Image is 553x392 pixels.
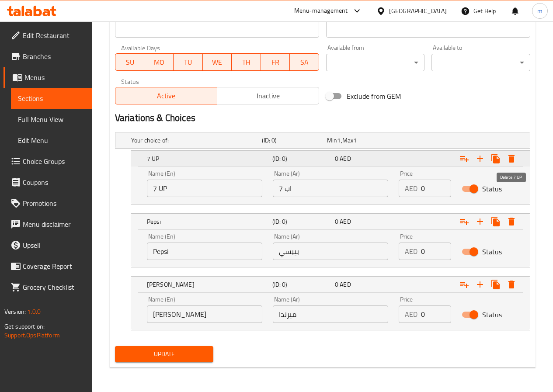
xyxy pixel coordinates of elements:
p: AED [405,309,417,319]
span: Status [482,246,502,257]
span: Coupons [23,177,85,187]
input: Enter name En [147,305,262,323]
span: Grocery Checklist [23,282,85,292]
span: Inactive [221,90,316,102]
span: Menus [24,72,85,83]
button: Active [115,87,217,104]
a: Edit Menu [11,130,92,151]
button: SU [115,53,144,71]
div: , [327,136,389,145]
span: Choice Groups [23,156,85,167]
a: Support.OpsPlatform [4,330,60,341]
button: FR [261,53,290,71]
span: SA [293,56,316,69]
div: Expand [131,277,530,292]
button: TH [232,53,261,71]
a: Grocery Checklist [3,277,92,298]
div: [GEOGRAPHIC_DATA] [389,6,447,16]
input: Please enter price [421,243,451,260]
button: WE [203,53,232,71]
a: Menu disclaimer [3,214,92,235]
a: Choice Groups [3,151,92,172]
span: Version: [4,306,26,317]
button: Delete Pepsi [504,214,519,229]
span: Menu disclaimer [23,219,85,229]
a: Coverage Report [3,256,92,277]
span: Coverage Report [23,261,85,271]
a: Edit Restaurant [3,25,92,46]
div: ​ [326,54,425,71]
a: Branches [3,46,92,67]
a: Coupons [3,172,92,193]
span: Exclude from GEM [347,91,401,101]
span: Update [122,349,207,360]
button: SA [290,53,319,71]
span: 1.0.0 [27,306,41,317]
div: Expand [131,151,530,167]
a: Menus [3,67,92,88]
span: WE [206,56,229,69]
input: Please enter price [421,180,451,197]
h5: (ID: 0) [262,136,323,145]
span: SU [119,56,141,69]
p: AED [405,183,417,194]
span: AED [340,153,351,164]
a: Promotions [3,193,92,214]
span: 0 [335,279,338,290]
h5: [PERSON_NAME] [147,280,269,289]
h5: Pepsi [147,217,269,226]
input: Enter name En [147,180,262,197]
button: Inactive [217,87,319,104]
a: Full Menu View [11,109,92,130]
span: AED [340,216,351,227]
span: 0 [335,216,338,227]
h5: Your choice of: [131,136,258,145]
button: Clone new choice [488,214,504,229]
span: TU [177,56,199,69]
span: Status [482,184,502,194]
p: AED [405,246,417,257]
h5: (ID: 0) [272,154,331,163]
input: Enter name Ar [273,305,388,323]
input: Enter name En [147,243,262,260]
span: 1 [337,135,341,146]
span: MO [148,56,170,69]
button: TU [174,53,203,71]
span: 1 [353,135,357,146]
h5: (ID: 0) [272,280,331,289]
h5: 7 UP [147,154,269,163]
button: Clone new choice [488,277,504,292]
button: Clone new choice [488,151,504,167]
button: Add new choice [472,214,488,229]
span: Upsell [23,240,85,250]
button: Add choice group [456,277,472,292]
input: Enter name Ar [273,180,388,197]
button: Delete Miranda [504,277,519,292]
button: MO [144,53,174,71]
div: Expand [115,132,530,148]
span: Edit Restaurant [23,30,85,41]
span: Full Menu View [18,114,85,125]
a: Upsell [3,235,92,256]
button: Update [115,346,214,362]
button: Add new choice [472,277,488,292]
input: Please enter price [421,305,451,323]
a: Sections [11,88,92,109]
span: Max [342,135,353,146]
span: AED [340,279,351,290]
div: ​ [431,54,530,71]
span: Get support on: [4,321,45,332]
h2: Variations & Choices [115,111,530,125]
div: Menu-management [294,6,348,16]
span: Status [482,309,502,320]
span: Edit Menu [18,135,85,146]
span: Active [119,90,214,102]
span: FR [264,56,287,69]
div: Expand [131,214,530,229]
span: Sections [18,93,85,104]
input: Enter name Ar [273,243,388,260]
span: Branches [23,51,85,62]
span: m [537,6,543,16]
h5: (ID: 0) [272,217,331,226]
span: Min [327,135,337,146]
